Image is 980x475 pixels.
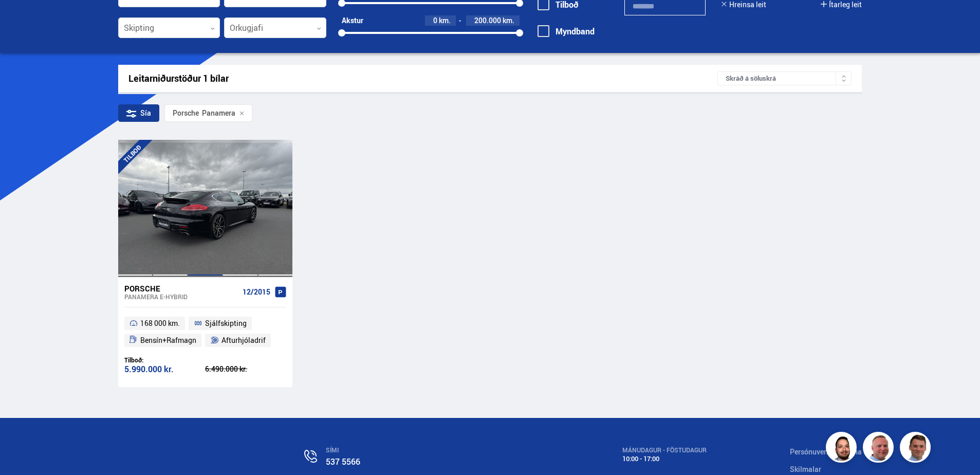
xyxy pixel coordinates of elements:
[140,317,180,330] span: 168 000 km.
[474,15,501,25] span: 200.000
[140,334,196,346] span: Bensín+Rafmagn
[173,109,235,117] span: Panamera
[221,334,266,346] span: Afturhjóladrif
[124,356,206,364] div: Tilboð:
[124,365,206,374] div: 5.990.000 kr.
[790,464,821,474] a: Skilmalar
[124,284,238,293] div: Porsche
[821,1,862,9] button: Ítarleg leit
[342,16,363,25] div: Akstur
[326,456,360,467] a: 537 5566
[326,447,539,454] div: SÍMI
[538,27,595,36] label: Myndband
[205,317,247,330] span: Sjálfskipting
[622,455,707,463] div: 10:00 - 17:00
[503,16,514,25] span: km.
[118,104,159,122] div: Sía
[243,288,270,296] span: 12/2015
[827,433,858,464] img: nhp88E3Fdnt1Opn2.png
[173,109,199,117] div: Porsche
[304,450,317,463] img: n0V2lOsqF3l1V2iz.svg
[790,447,862,456] a: Persónuverndarstefna
[124,293,238,300] div: Panamera E-HYBRID
[721,1,766,9] button: Hreinsa leit
[205,366,286,373] div: 6.490.000 kr.
[439,16,451,25] span: km.
[717,71,852,85] div: Skráð á söluskrá
[128,73,718,84] div: Leitarniðurstöður 1 bílar
[622,447,707,454] div: MÁNUDAGUR - FÖSTUDAGUR
[901,433,932,464] img: FbJEzSuNWCJXmdc-.webp
[8,4,39,35] button: Opna LiveChat spjallviðmót
[433,15,437,25] span: 0
[118,277,292,387] a: Porsche Panamera E-HYBRID 12/2015 168 000 km. Sjálfskipting Bensín+Rafmagn Afturhjóladrif Tilboð:...
[864,433,895,464] img: siFngHWaQ9KaOqBr.png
